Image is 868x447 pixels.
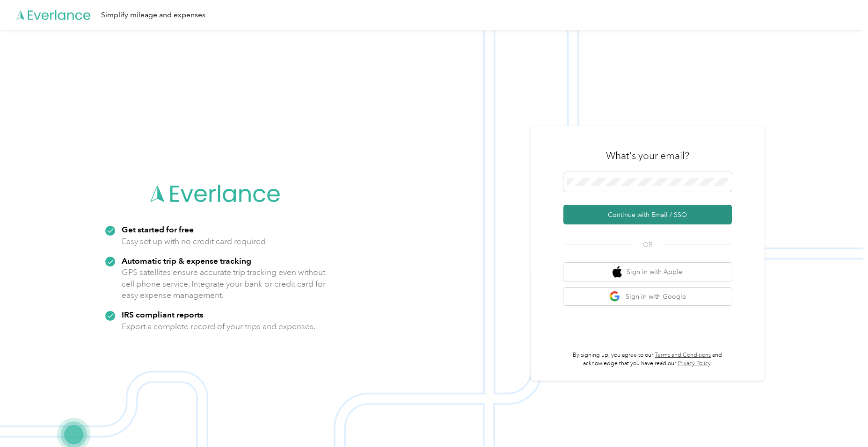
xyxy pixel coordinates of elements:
[613,266,622,278] img: apple logo
[563,263,732,281] button: apple logoSign in with Apple
[122,224,194,234] strong: Get started for free
[655,352,711,359] a: Terms and Conditions
[122,321,315,332] p: Export a complete record of your trips and expenses.
[122,236,266,247] p: Easy set up with no credit card required
[122,310,204,319] strong: IRS compliant reports
[122,267,326,301] p: GPS satellites ensure accurate trip tracking even without cell phone service. Integrate your bank...
[631,240,664,250] span: OR
[122,256,251,266] strong: Automatic trip & expense tracking
[101,9,205,21] div: Simplify mileage and expenses
[678,360,711,367] a: Privacy Policy
[606,149,689,162] h3: What's your email?
[609,291,621,303] img: google logo
[563,288,732,306] button: google logoSign in with Google
[563,205,732,224] button: Continue with Email / SSO
[563,351,732,368] p: By signing up, you agree to our and acknowledge that you have read our .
